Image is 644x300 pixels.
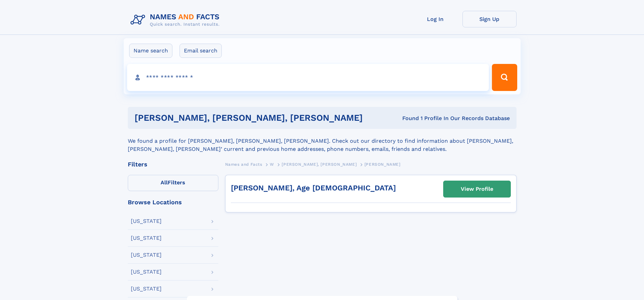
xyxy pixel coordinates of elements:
div: [US_STATE] [131,235,162,241]
a: Sign Up [462,11,517,27]
div: View Profile [461,181,493,197]
a: [PERSON_NAME], Age [DEMOGRAPHIC_DATA] [231,184,396,192]
label: Name search [129,44,172,58]
img: Logo Names and Facts [128,11,225,29]
div: Filters [128,161,218,167]
div: We found a profile for [PERSON_NAME], [PERSON_NAME], [PERSON_NAME]. Check out our directory to fi... [128,129,517,153]
label: Email search [180,44,222,58]
a: Log In [408,11,462,27]
div: Browse Locations [128,199,218,205]
div: [US_STATE] [131,269,162,275]
span: W [270,162,274,167]
div: [US_STATE] [131,286,162,292]
span: All [161,179,168,186]
div: [US_STATE] [131,252,162,258]
a: Names and Facts [225,160,262,168]
a: [PERSON_NAME], [PERSON_NAME] [282,160,357,168]
label: Filters [128,175,218,191]
div: Found 1 Profile In Our Records Database [382,115,510,122]
h1: [PERSON_NAME], [PERSON_NAME], [PERSON_NAME] [135,114,383,122]
button: Search Button [492,64,517,91]
span: [PERSON_NAME] [364,162,401,167]
a: W [270,160,274,168]
span: [PERSON_NAME], [PERSON_NAME] [282,162,357,167]
input: search input [127,64,489,91]
div: [US_STATE] [131,218,162,224]
a: View Profile [444,181,510,197]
